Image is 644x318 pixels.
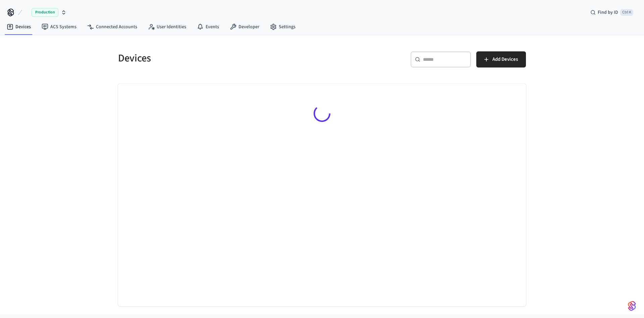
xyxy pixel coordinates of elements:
[1,21,36,33] a: Devices
[224,21,265,33] a: Developer
[476,51,526,67] button: Add Devices
[192,21,224,33] a: Events
[628,301,636,311] img: SeamLogoGradient.69752ec5.svg
[598,9,618,16] span: Find by ID
[585,6,639,18] div: Find by IDCtrl K
[620,9,633,16] span: Ctrl K
[143,21,192,33] a: User Identities
[82,21,143,33] a: Connected Accounts
[492,55,518,64] span: Add Devices
[265,21,301,33] a: Settings
[32,8,58,17] span: Production
[118,51,318,65] h5: Devices
[36,21,82,33] a: ACS Systems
